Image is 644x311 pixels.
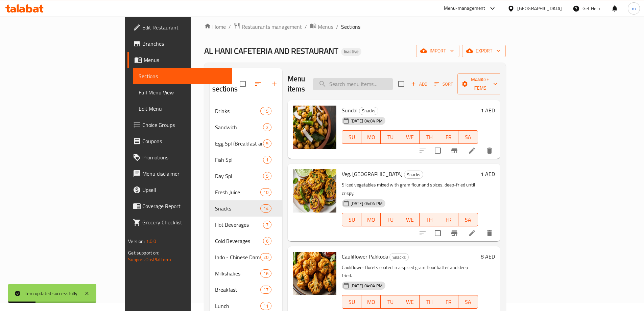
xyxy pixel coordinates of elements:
[481,169,495,179] h6: 1 AED
[381,213,400,226] button: TU
[310,22,333,31] a: Menus
[404,171,423,179] span: Snacks
[215,221,263,229] span: Hot Beverages
[139,105,227,113] span: Edit Menu
[204,22,506,31] nav: breadcrumb
[403,215,417,225] span: WE
[481,252,495,261] h6: 8 AED
[383,215,397,225] span: TU
[142,218,227,226] span: Grocery Checklist
[261,287,271,293] span: 17
[342,263,478,280] p: Cauliflower florets coated in a spiced gram flour batter and deep-fried.
[361,295,381,309] button: MO
[361,130,381,144] button: MO
[263,172,271,180] div: items
[127,117,232,133] a: Choice Groups
[128,248,159,257] span: Get support on:
[345,215,359,225] span: SU
[293,106,336,149] img: Sundal
[422,215,436,225] span: TH
[463,75,497,92] span: Manage items
[461,132,475,142] span: SA
[293,252,336,295] img: Cauliflower Pakkoda
[420,295,439,309] button: TH
[318,23,333,31] span: Menus
[461,297,475,307] span: SA
[263,221,271,229] div: items
[260,253,271,261] div: items
[215,204,261,213] div: Snacks
[390,253,408,261] span: Snacks
[142,153,227,161] span: Promotions
[215,237,263,245] span: Cold Beverages
[215,302,261,310] span: Lunch
[261,108,271,114] span: 15
[139,88,227,96] span: Full Menu View
[215,107,261,115] span: Drinks
[458,295,478,309] button: SA
[341,23,360,31] span: Sections
[204,43,338,59] span: AL HANI CAFETERIA AND RESTAURANT
[342,169,403,179] span: Veg. [GEOGRAPHIC_DATA]
[127,36,232,52] a: Branches
[127,52,232,68] a: Menus
[128,237,145,246] span: Version:
[341,49,361,54] span: Inactive
[234,22,302,31] a: Restaurants management
[404,171,423,179] div: Snacks
[261,205,271,212] span: 14
[260,286,271,294] div: items
[260,188,271,196] div: items
[127,214,232,230] a: Grocery Checklist
[442,132,456,142] span: FR
[364,215,378,225] span: MO
[458,130,478,144] button: SA
[133,68,232,84] a: Sections
[142,137,227,145] span: Coupons
[146,237,157,246] span: 1.0.0
[215,139,263,148] div: Egg Spl (Breakfast and Dinner)
[215,269,261,277] span: Milkshakes
[288,74,305,94] h2: Menu items
[242,23,302,31] span: Restaurants management
[210,168,282,184] div: Day Spl5
[348,200,385,207] span: [DATE] 04:04 PM
[127,149,232,165] a: Promotions
[215,286,261,294] span: Breakfast
[261,270,271,277] span: 16
[210,249,282,265] div: Indo - Chinese Damaka20
[250,76,266,92] span: Sort sections
[210,265,282,282] div: Milkshakes16
[348,283,385,289] span: [DATE] 04:04 PM
[127,133,232,149] a: Coupons
[403,132,417,142] span: WE
[263,140,271,147] span: 5
[127,198,232,214] a: Coverage Report
[215,172,263,180] span: Day Spl
[394,77,408,91] span: Select section
[313,78,393,90] input: search
[210,152,282,168] div: Fish SpI1
[400,295,420,309] button: WE
[400,130,420,144] button: WE
[364,297,378,307] span: MO
[236,77,250,91] span: Select all sections
[408,79,430,89] button: Add
[210,217,282,233] div: Hot Beverages7
[462,45,506,57] button: export
[263,157,271,163] span: 1
[215,123,263,131] div: Sandwich
[142,23,227,31] span: Edit Restaurant
[263,139,271,148] div: items
[210,282,282,298] div: Breakfast17
[215,188,261,196] div: Fresh Juice
[260,269,271,277] div: items
[359,107,378,115] span: Snacks
[341,48,361,56] div: Inactive
[293,169,336,213] img: Veg. Pakkoda
[517,5,562,12] div: [GEOGRAPHIC_DATA]
[260,107,271,115] div: items
[342,295,361,309] button: SU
